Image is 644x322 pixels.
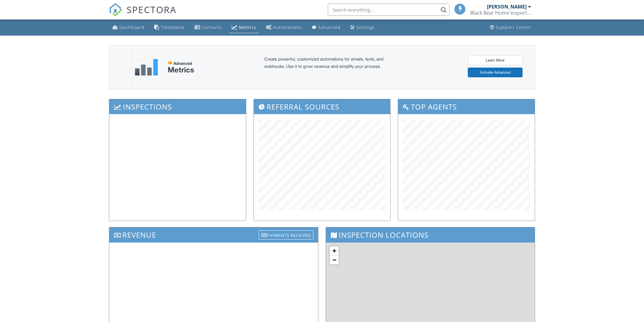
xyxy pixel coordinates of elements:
div: [PERSON_NAME] [487,4,527,10]
div: Templates [161,24,185,30]
a: Zoom out [330,255,339,264]
img: metrics-aadfce2e17a16c02574e7fc40e4d6b8174baaf19895a402c862ea781aae8ef5b.svg [135,59,158,75]
a: Settings [348,22,377,33]
div: Dashboard [119,24,145,30]
div: Advanced [318,24,341,30]
div: Automations [273,24,302,30]
div: Black Bear Home Inspections [470,10,531,16]
a: Payments Received [259,229,313,239]
a: Learn More [468,55,523,65]
a: Advanced [309,22,343,33]
h3: Inspections [109,99,246,114]
a: Support Center [487,22,534,33]
a: Contacts [192,22,224,33]
a: Automations (Basic) [264,22,304,33]
img: The Best Home Inspection Software - Spectora [109,3,122,16]
h3: Revenue [109,227,318,242]
div: Support Center [496,24,531,30]
a: Templates [152,22,187,33]
h3: Top Agents [398,99,535,114]
div: Payments Received [259,230,313,240]
div: Create powerful, customized automations for emails, texts, and webhooks. Use it to grow revenue a... [264,55,398,79]
h3: Inspection Locations [326,227,535,242]
div: Settings [356,24,375,30]
a: Zoom in [330,246,339,255]
div: Metrics [239,24,256,30]
img: advanced-banner-bg-f6ff0eecfa0ee76150a1dea9fec4b49f333892f74bc19f1b897a312d7a1b2ff3.png [109,46,150,113]
input: Search everything... [328,4,450,16]
div: Metrics [168,66,194,74]
a: SPECTORA [109,8,177,21]
a: Activate Advanced [468,68,523,77]
a: Dashboard [110,22,147,33]
h3: Referral Sources [254,99,390,114]
div: Contacts [202,24,222,30]
a: Metrics [229,22,259,33]
span: SPECTORA [127,3,177,16]
span: Advanced [173,61,192,66]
